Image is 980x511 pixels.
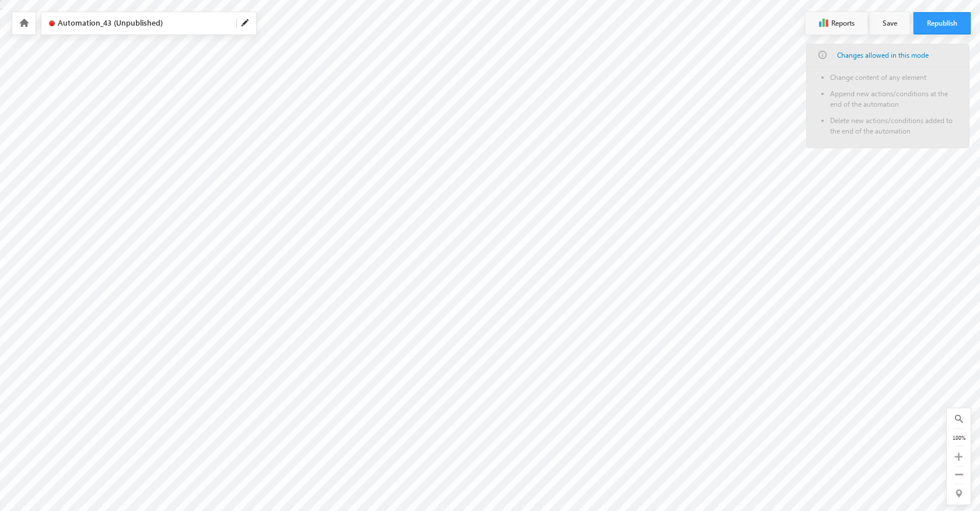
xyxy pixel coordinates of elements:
[41,12,257,35] div: Click to Edit
[830,116,960,136] li: Delete new actions/conditions added to the end of the automation
[47,18,228,29] span: Click to Edit
[870,12,909,34] button: Save
[951,450,966,463] div: Zoom In
[837,44,932,66] a: Changes allowed in this mode
[830,72,960,83] li: Change content of any element
[830,89,960,110] li: Append new actions/conditions at the end of the automation
[951,432,966,443] div: 100%
[806,12,867,34] button: Reports
[58,17,227,29] span: Automation_43 (Unpublished)
[41,12,256,34] div: Click to Edit
[955,470,963,480] a: Zoom Out
[954,453,963,463] a: Zoom In
[951,470,966,481] div: Zoom Out
[914,12,971,34] button: Republish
